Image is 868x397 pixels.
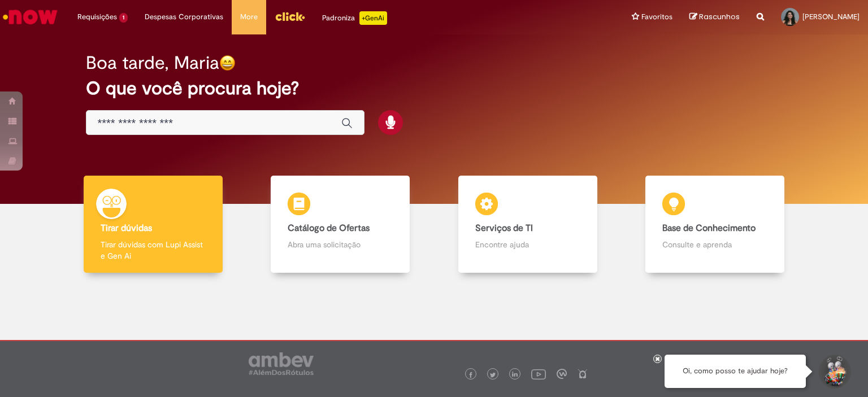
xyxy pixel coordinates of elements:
[219,55,236,71] img: happy-face.png
[288,239,393,250] p: Abra uma solicitação
[531,367,546,381] img: logo_footer_youtube.png
[622,176,809,273] a: Base de Conhecimento Consulte e aprenda
[578,369,588,379] img: logo_footer_naosei.png
[275,8,305,25] img: click_logo_yellow_360x200.png
[662,223,756,234] b: Base de Conhecimento
[59,176,247,273] a: Tirar dúvidas Tirar dúvidas com Lupi Assist e Gen Ai
[359,11,387,25] p: +GenAi
[101,239,206,261] p: Tirar dúvidas com Lupi Assist e Gen Ai
[322,11,387,25] div: Padroniza
[86,78,783,98] h2: O que você procura hoje?
[662,239,767,250] p: Consulte e aprenda
[689,12,740,23] a: Rascunhos
[119,13,128,23] span: 1
[1,6,59,28] img: ServiceNow
[288,223,370,234] b: Catálogo de Ofertas
[240,11,258,23] span: More
[475,223,533,234] b: Serviços de TI
[641,11,672,23] span: Favoritos
[557,369,567,379] img: logo_footer_workplace.png
[665,355,806,388] div: Oi, como posso te ajudar hoje?
[802,12,860,21] span: [PERSON_NAME]
[145,11,223,23] span: Despesas Corporativas
[817,355,851,389] button: Iniciar Conversa de Suporte
[468,372,474,378] img: logo_footer_facebook.png
[434,176,622,273] a: Serviços de TI Encontre ajuda
[249,352,314,375] img: logo_footer_ambev_rotulo_gray.png
[77,11,117,23] span: Requisições
[247,176,435,273] a: Catálogo de Ofertas Abra uma solicitação
[699,11,740,22] span: Rascunhos
[101,223,152,234] b: Tirar dúvidas
[490,372,496,378] img: logo_footer_twitter.png
[475,239,580,250] p: Encontre ajuda
[86,53,219,73] h2: Boa tarde, Maria
[512,372,518,378] img: logo_footer_linkedin.png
